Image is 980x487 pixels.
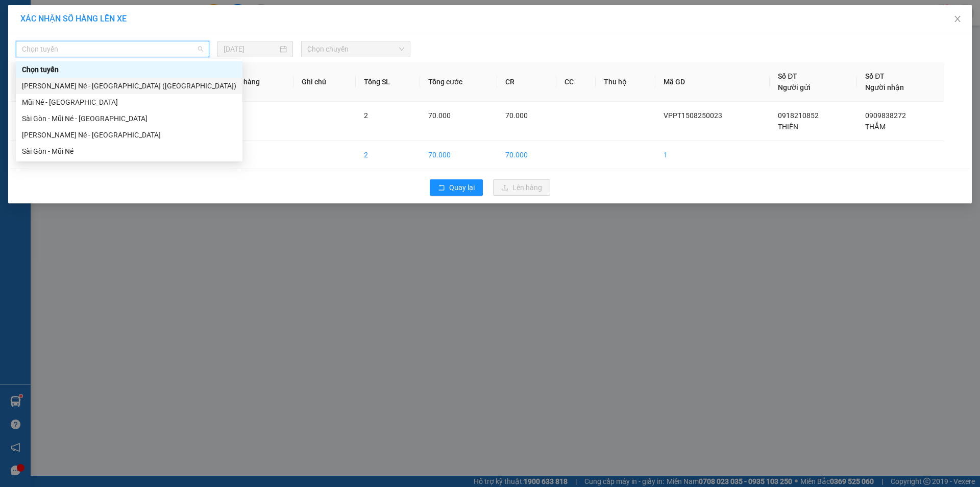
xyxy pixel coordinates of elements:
span: 0909838272 [865,111,906,120]
div: Sài Gòn - Mũi Né - Nha Trang [16,110,242,127]
th: Ghi chú [293,62,356,102]
span: Người nhận [865,83,904,91]
div: Sài Gòn - Mũi Né - [GEOGRAPHIC_DATA] [22,113,236,124]
span: THẮM [865,123,886,131]
span: rollback [438,184,445,192]
th: Mã GD [655,62,770,102]
span: 0918210852 [778,111,819,120]
td: 2 [356,141,421,169]
span: THIÊN [778,123,798,131]
span: Người gửi [778,83,811,91]
span: Số ĐT [778,72,797,80]
th: CC [556,62,595,102]
span: 2 [364,111,368,120]
div: 0939050272 [97,56,180,71]
th: STT [11,62,56,102]
span: Chọn tuyến [22,41,203,57]
th: Thu hộ [596,62,655,102]
span: Chọn chuyến [307,41,404,57]
div: [PERSON_NAME] [PERSON_NAME] [97,9,180,44]
div: Sài Gòn - Mũi Né [16,143,242,159]
div: [PERSON_NAME] [97,44,180,56]
span: Quay lại [449,182,475,193]
th: Tổng SL [356,62,421,102]
td: 1 [655,141,770,169]
div: [PERSON_NAME] Né - [GEOGRAPHIC_DATA] [22,129,236,141]
th: Tổng cước [420,62,497,102]
div: Sài Gòn - Mũi Né [22,146,236,157]
span: close [953,15,962,23]
span: 70.000 [428,111,451,120]
div: Nha Trang - Mũi Né - Sài Gòn [16,127,242,143]
div: [PERSON_NAME] Né - [GEOGRAPHIC_DATA] ([GEOGRAPHIC_DATA]) [22,80,236,91]
div: [PERSON_NAME] [9,9,90,32]
div: HỒNG LỢI [9,32,90,44]
th: Loại hàng [219,62,293,102]
td: 70.000 [497,141,556,169]
button: rollbackQuay lại [430,179,483,196]
button: uploadLên hàng [493,179,550,196]
div: Mũi Né - Sài Gòn [16,94,242,110]
span: Gửi: [9,9,24,19]
div: Chọn tuyến [16,61,242,78]
td: 70.000 [420,141,497,169]
span: Số ĐT [865,72,885,80]
button: Close [943,5,972,34]
span: XÁC NHẬN SỐ HÀNG LÊN XE [20,14,127,24]
span: 70.000 [505,111,528,120]
td: 1 [11,102,56,141]
div: 0913739933 [9,44,90,58]
div: Chọn tuyến [22,64,236,75]
div: Mũi Né - [GEOGRAPHIC_DATA] [22,97,236,108]
span: Nhận: [97,9,122,19]
div: Nha Trang - Mũi Né - Sài Gòn (Sáng) [16,78,242,94]
input: 15/08/2025 [224,43,278,55]
span: VPPT1508250023 [664,111,722,120]
th: CR [497,62,556,102]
